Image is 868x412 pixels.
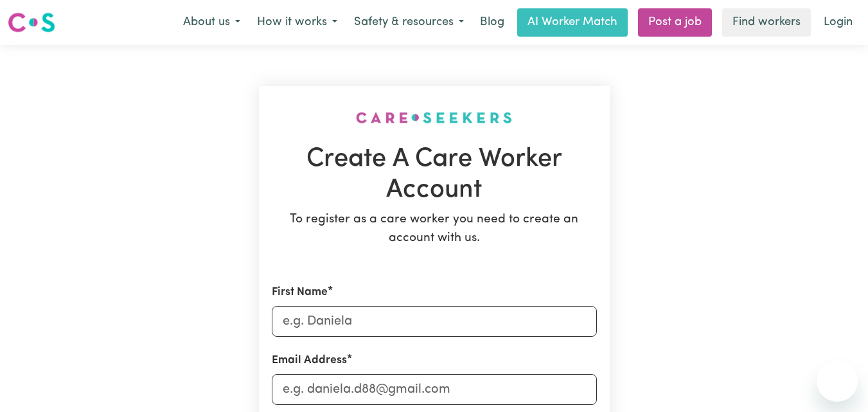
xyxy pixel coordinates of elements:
[517,8,628,37] a: AI Worker Match
[8,8,55,37] a: Careseekers logo
[175,9,249,36] button: About us
[722,8,811,37] a: Find workers
[272,144,597,206] h1: Create A Care Worker Account
[272,374,597,405] input: e.g. daniela.d88@gmail.com
[638,8,712,37] a: Post a job
[272,284,328,301] label: First Name
[816,8,860,37] a: Login
[272,211,597,248] p: To register as a care worker you need to create an account with us.
[472,8,512,37] a: Blog
[8,11,55,34] img: Careseekers logo
[346,9,472,36] button: Safety & resources
[272,306,597,337] input: e.g. Daniela
[817,361,858,402] iframe: Button to launch messaging window
[249,9,346,36] button: How it works
[272,352,347,369] label: Email Address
